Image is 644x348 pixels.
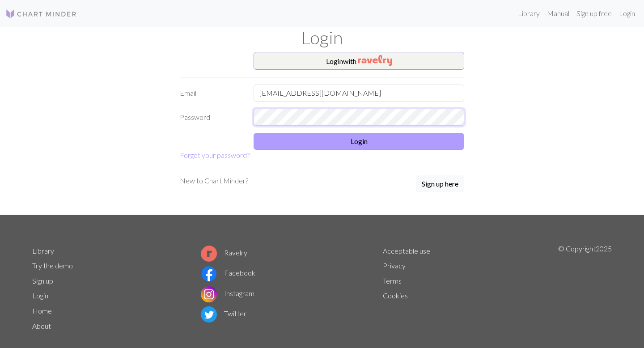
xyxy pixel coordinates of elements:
[32,276,53,285] a: Sign up
[180,151,250,159] a: Forgot your password?
[201,268,255,277] a: Facebook
[383,276,402,285] a: Terms
[358,55,392,66] img: Ravelry
[383,246,430,255] a: Acceptable use
[201,266,217,282] img: Facebook logo
[383,261,406,270] a: Privacy
[201,286,217,302] img: Instagram logo
[201,309,246,318] a: Twitter
[32,322,51,330] a: About
[32,306,52,315] a: Home
[573,4,615,22] a: Sign up free
[201,289,254,297] a: Instagram
[32,291,48,300] a: Login
[383,291,408,300] a: Cookies
[543,4,573,22] a: Manual
[201,246,217,262] img: Ravelry logo
[254,52,464,70] button: Loginwith
[514,4,543,22] a: Library
[27,27,617,48] h1: Login
[416,175,464,192] button: Sign up here
[416,175,464,193] a: Sign up here
[615,4,639,22] a: Login
[201,306,217,323] img: Twitter logo
[180,175,248,186] p: New to Chart Minder?
[32,246,54,255] a: Library
[254,133,464,150] button: Login
[201,248,247,257] a: Ravelry
[174,85,248,102] label: Email
[32,261,73,270] a: Try the demo
[5,8,77,19] img: Logo
[558,243,612,334] p: © Copyright 2025
[174,109,248,126] label: Password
